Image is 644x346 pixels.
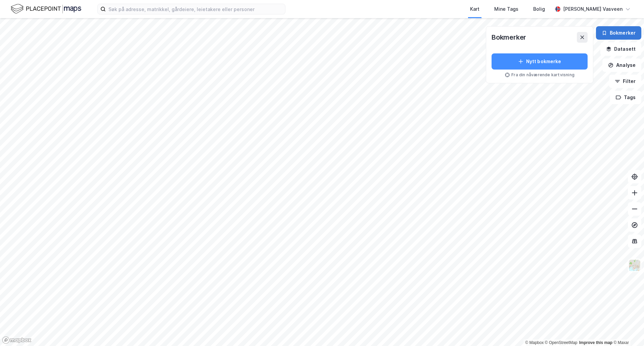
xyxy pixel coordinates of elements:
[600,42,641,56] button: Datasett
[602,58,641,72] button: Analyse
[609,75,641,88] button: Filter
[533,5,545,13] div: Bolig
[2,336,32,344] a: Mapbox homepage
[610,314,644,346] iframe: Chat Widget
[11,3,81,15] img: logo.f888ab2527a4732fd821a326f86c7f29.svg
[545,340,578,345] a: OpenStreetMap
[610,91,641,104] button: Tags
[579,340,612,345] a: Improve this map
[492,72,588,78] div: Fra din nåværende kartvisning
[525,340,544,345] a: Mapbox
[492,32,526,43] div: Bokmerker
[470,5,479,13] div: Kart
[596,26,641,40] button: Bokmerker
[106,4,285,14] input: Søk på adresse, matrikkel, gårdeiere, leietakere eller personer
[494,5,518,13] div: Mine Tags
[628,259,641,272] img: Z
[563,5,623,13] div: [PERSON_NAME] Vasveen
[492,53,588,70] button: Nytt bokmerke
[610,314,644,346] div: Kontrollprogram for chat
